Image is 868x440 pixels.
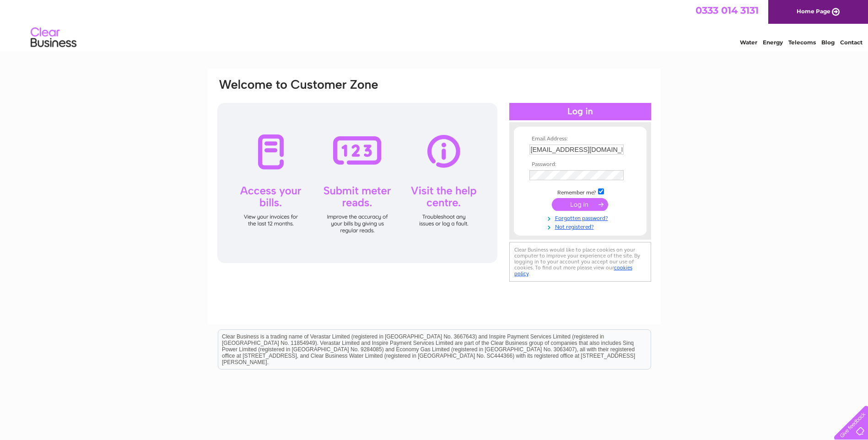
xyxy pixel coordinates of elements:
[514,264,632,277] a: cookies policy
[527,187,633,196] td: Remember me?
[529,213,633,222] a: Forgotten password?
[695,5,759,16] a: 0333 014 3131
[740,39,757,46] a: Water
[218,5,651,44] div: Clear Business is a trading name of Verastar Limited (registered in [GEOGRAPHIC_DATA] No. 3667643...
[527,161,633,168] th: Password:
[788,39,816,46] a: Telecoms
[840,39,863,46] a: Contact
[509,242,651,282] div: Clear Business would like to place cookies on your computer to improve your experience of the sit...
[527,136,633,142] th: Email Address:
[30,24,77,52] img: logo.png
[529,222,633,231] a: Not registered?
[763,39,783,46] a: Energy
[552,198,608,211] input: Submit
[821,39,835,46] a: Blog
